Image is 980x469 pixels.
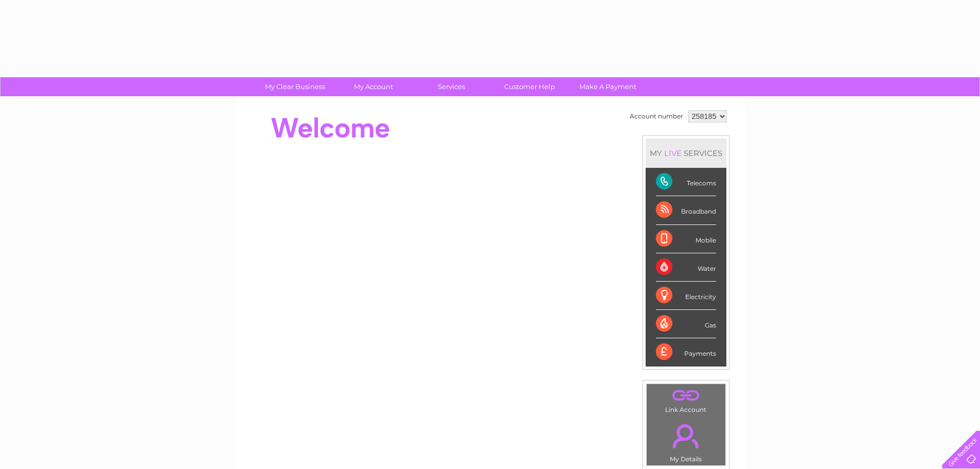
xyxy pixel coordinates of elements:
[656,282,716,310] div: Electricity
[646,384,726,416] td: Link Account
[253,77,337,96] a: My Clear Business
[627,108,686,125] td: Account number
[331,77,416,96] a: My Account
[487,77,572,96] a: Customer Help
[565,77,650,96] a: Make A Payment
[662,148,684,158] div: LIVE
[646,415,726,466] td: My Details
[646,138,726,168] div: MY SERVICES
[656,225,716,253] div: Mobile
[656,338,716,366] div: Payments
[656,168,716,196] div: Telecoms
[656,196,716,224] div: Broadband
[656,310,716,338] div: Gas
[649,387,723,405] a: .
[649,418,723,454] a: .
[656,253,716,282] div: Water
[409,77,494,96] a: Services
